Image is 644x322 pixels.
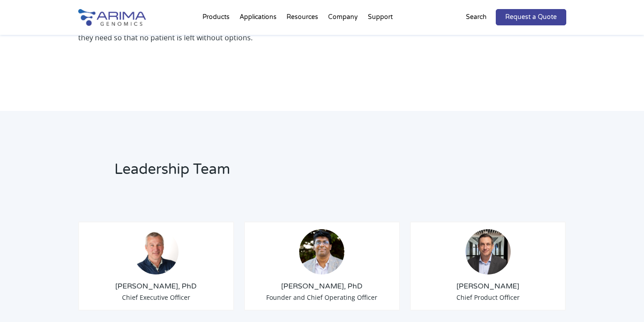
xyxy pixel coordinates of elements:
img: Arima-Genomics-logo [78,9,146,26]
span: Founder and Chief Operating Officer [266,293,377,302]
img: Tom-Willis.jpg [133,229,179,274]
h3: [PERSON_NAME], PhD [252,281,393,291]
span: Chief Product Officer [456,293,520,302]
h3: [PERSON_NAME] [418,281,559,291]
img: Sid-Selvaraj_Arima-Genomics.png [299,229,344,274]
span: Chief Executive Officer [122,293,190,302]
p: Search [466,11,487,23]
h3: [PERSON_NAME], PhD [86,281,227,291]
img: Chris-Roberts.jpg [465,229,511,274]
h2: Leadership Team [114,159,437,187]
a: Request a Quote [496,9,566,25]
